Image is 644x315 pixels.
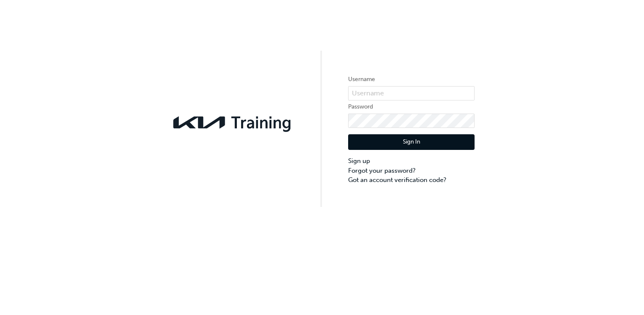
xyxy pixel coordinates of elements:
[348,134,475,150] button: Sign In
[348,74,475,84] label: Username
[348,156,475,166] a: Sign up
[348,175,475,185] a: Got an account verification code?
[348,86,475,100] input: Username
[348,102,475,112] label: Password
[169,111,296,134] img: kia-training
[348,166,475,176] a: Forgot your password?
